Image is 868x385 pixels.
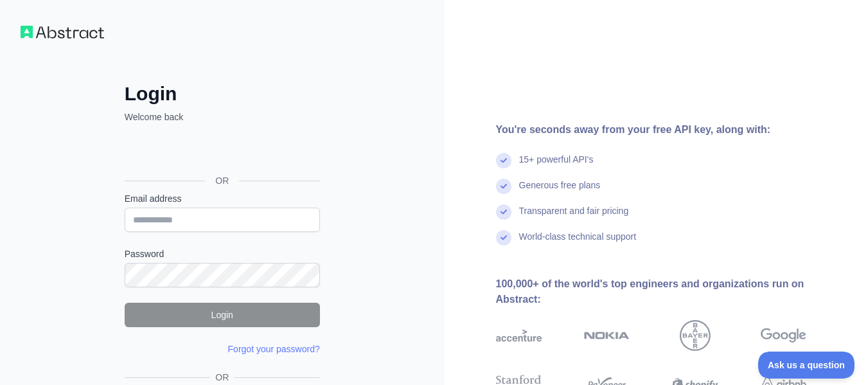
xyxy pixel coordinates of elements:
[680,320,711,351] img: bayer
[210,371,234,384] span: OR
[125,111,320,123] p: Welcome back
[125,247,320,260] label: Password
[761,320,806,351] img: google
[205,174,239,187] span: OR
[496,153,511,168] img: check mark
[496,204,511,220] img: check mark
[519,230,637,256] div: World-class technical support
[758,352,855,379] iframe: Toggle Customer Support
[584,320,630,351] img: nokia
[519,179,601,204] div: Generous free plans
[125,82,320,105] h2: Login
[519,204,629,230] div: Transparent and fair pricing
[519,153,594,179] div: 15+ powerful API's
[125,192,320,205] label: Email address
[21,26,104,39] img: Workflow
[496,122,848,138] div: You're seconds away from your free API key, along with:
[118,138,324,166] iframe: Sign in with Google Button
[496,179,511,194] img: check mark
[125,303,320,327] button: Login
[496,276,848,307] div: 100,000+ of the world's top engineers and organizations run on Abstract:
[496,320,542,351] img: accenture
[496,230,511,246] img: check mark
[228,344,320,354] a: Forgot your password?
